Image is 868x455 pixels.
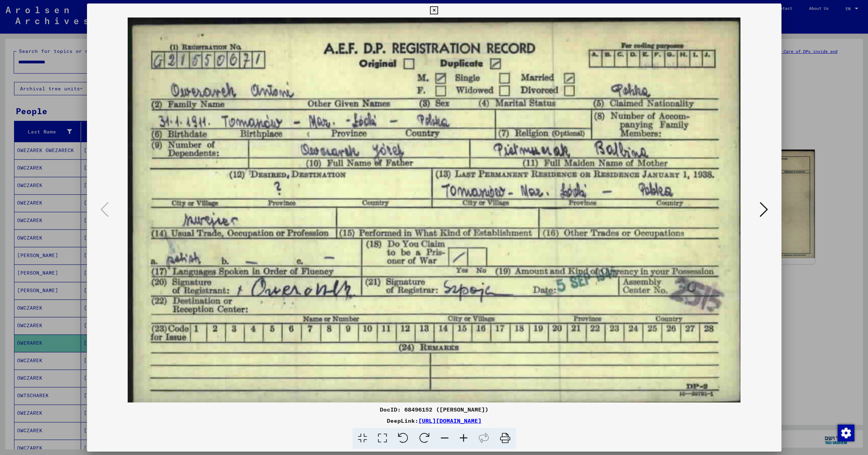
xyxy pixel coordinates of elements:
a: [URL][DOMAIN_NAME] [418,417,482,424]
img: Change consent [837,425,854,441]
div: DeepLink: [87,416,781,425]
div: Change consent [837,424,854,441]
img: 001.jpg [111,18,758,402]
div: DocID: 68496152 ([PERSON_NAME]) [87,405,781,414]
